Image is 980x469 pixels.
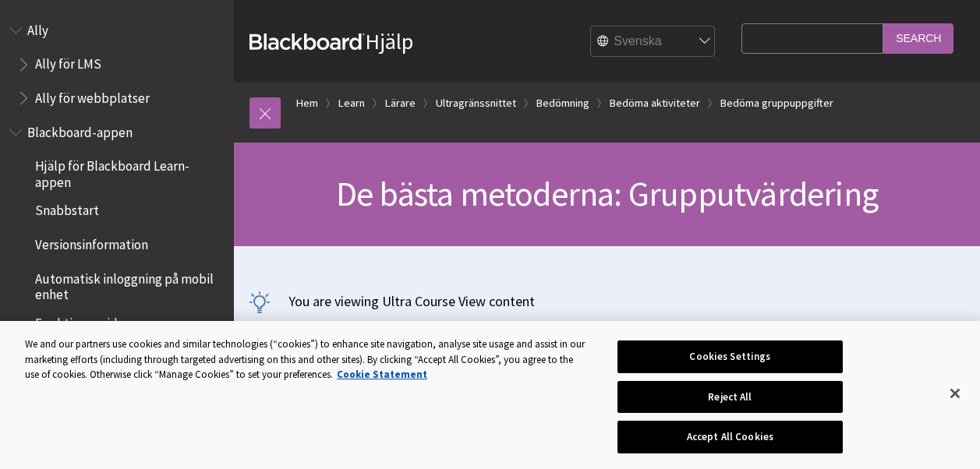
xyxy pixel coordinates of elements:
a: Lärare [385,93,416,113]
a: Bedöma aktiviteter [610,93,700,113]
div: We and our partners use cookies and similar technologies (“cookies”) to enhance site navigation, ... [25,337,588,383]
span: Automatisk inloggning på mobil enhet [35,266,223,302]
span: De bästa metoderna: Grupputvärdering [336,172,878,215]
a: Hem [296,93,318,113]
span: Ally för LMS [35,51,101,72]
select: Site Language Selector [591,26,716,58]
a: Bedömning [536,93,589,113]
a: BlackboardHjälp [249,27,413,55]
nav: Book outline for Anthology Ally Help [9,17,225,111]
span: Versionsinformation [35,231,148,252]
button: Accept All Cookies [617,421,843,453]
button: Close [938,376,972,411]
a: Bedöma gruppuppgifter [720,93,833,113]
span: Hjälp för Blackboard Learn-appen [35,153,223,190]
input: Search [883,23,953,54]
p: You are viewing Ultra Course View content [249,291,964,311]
strong: Blackboard [249,33,365,50]
a: More information about your privacy, opens in a new tab [337,368,427,381]
span: Funktionsguide [35,310,125,331]
button: Reject All [617,381,843,414]
a: Learn [338,93,365,113]
button: Cookies Settings [617,340,843,373]
a: Ultragränssnittet [436,93,516,113]
span: Snabbstart [35,198,99,219]
span: Ally för webbplatser [35,85,150,106]
span: Blackboard-appen [27,119,133,140]
span: Ally [27,17,48,38]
